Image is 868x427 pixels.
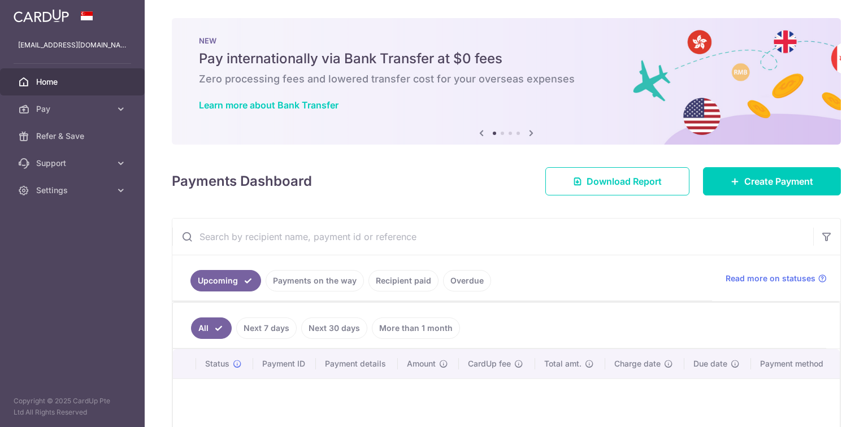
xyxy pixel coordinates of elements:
[266,270,364,291] a: Payments on the way
[236,317,297,339] a: Next 7 days
[190,270,261,291] a: Upcoming
[18,40,127,51] p: [EMAIL_ADDRESS][DOMAIN_NAME]
[587,175,662,188] span: Download Report
[36,158,111,169] span: Support
[693,358,727,369] span: Due date
[36,130,111,142] span: Refer & Save
[172,171,312,191] h4: Payments Dashboard
[703,167,841,195] a: Create Payment
[172,18,841,145] img: Bank transfer banner
[614,358,661,369] span: Charge date
[545,167,689,195] a: Download Report
[544,358,581,369] span: Total amt.
[468,358,511,369] span: CardUp fee
[253,349,316,378] th: Payment ID
[36,76,111,88] span: Home
[301,317,367,339] a: Next 30 days
[726,273,827,284] a: Read more on statuses
[726,273,815,284] span: Read more on statuses
[372,317,460,339] a: More than 1 month
[36,103,111,115] span: Pay
[407,358,436,369] span: Amount
[14,9,69,23] img: CardUp
[751,349,840,378] th: Payment method
[744,175,813,188] span: Create Payment
[36,185,111,196] span: Settings
[199,50,814,68] h5: Pay internationally via Bank Transfer at $0 fees
[199,72,814,86] h6: Zero processing fees and lowered transfer cost for your overseas expenses
[199,36,814,45] p: NEW
[316,349,398,378] th: Payment details
[191,317,232,339] a: All
[443,270,491,291] a: Overdue
[205,358,229,369] span: Status
[368,270,439,291] a: Recipient paid
[172,219,813,255] input: Search by recipient name, payment id or reference
[199,99,338,111] a: Learn more about Bank Transfer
